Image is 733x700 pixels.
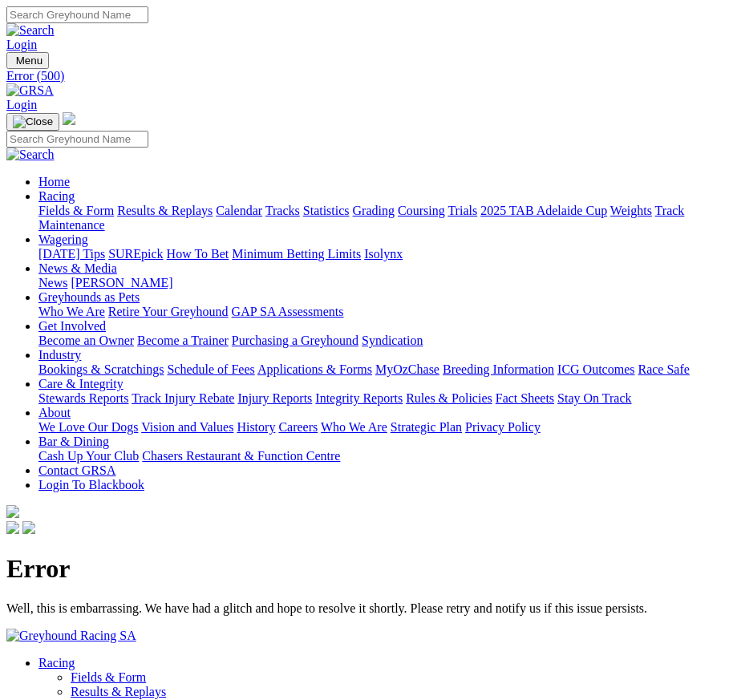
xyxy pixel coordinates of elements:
a: SUREpick [108,247,163,261]
a: Purchasing a Greyhound [232,334,358,347]
a: Care & Integrity [38,377,124,390]
a: Rules & Policies [406,391,492,405]
img: Search [6,23,55,38]
a: Bar & Dining [38,435,109,448]
img: logo-grsa-white.png [63,112,75,125]
div: Industry [38,362,727,377]
a: Fact Sheets [496,391,554,405]
a: Privacy Policy [465,420,541,434]
img: Close [13,115,53,128]
a: Login [6,38,37,51]
a: Login To Blackbook [38,478,144,492]
button: Toggle navigation [6,113,59,131]
a: Bookings & Scratchings [38,362,164,376]
a: Applications & Forms [257,362,372,376]
input: Search [6,6,148,23]
a: Isolynx [364,247,403,261]
a: Industry [38,348,81,362]
a: Statistics [303,204,350,217]
a: About [38,406,71,419]
div: Greyhounds as Pets [38,305,727,319]
a: Schedule of Fees [167,362,254,376]
a: Who We Are [321,420,387,434]
a: Breeding Information [443,362,554,376]
a: Minimum Betting Limits [232,247,361,261]
div: Bar & Dining [38,449,727,463]
img: Search [6,148,55,162]
a: [PERSON_NAME] [71,276,172,289]
a: Results & Replays [71,685,166,698]
a: How To Bet [167,247,229,261]
a: Vision and Values [141,420,233,434]
a: Integrity Reports [315,391,403,405]
a: Cash Up Your Club [38,449,139,463]
a: News [38,276,67,289]
div: Get Involved [38,334,727,348]
a: Racing [38,656,75,670]
a: Careers [278,420,318,434]
a: We Love Our Dogs [38,420,138,434]
a: Become an Owner [38,334,134,347]
h1: Error [6,554,727,584]
div: News & Media [38,276,727,290]
div: Racing [38,204,727,233]
a: History [237,420,275,434]
a: Racing [38,189,75,203]
a: Wagering [38,233,88,246]
a: Stay On Track [557,391,631,405]
img: facebook.svg [6,521,19,534]
a: Home [38,175,70,188]
input: Search [6,131,148,148]
a: Strategic Plan [391,420,462,434]
a: Error (500) [6,69,727,83]
a: Coursing [398,204,445,217]
a: Login [6,98,37,111]
a: Syndication [362,334,423,347]
a: 2025 TAB Adelaide Cup [480,204,607,217]
span: Menu [16,55,43,67]
img: Greyhound Racing SA [6,629,136,643]
a: Become a Trainer [137,334,229,347]
a: Retire Your Greyhound [108,305,229,318]
a: Weights [610,204,652,217]
a: Trials [447,204,477,217]
a: Track Injury Rebate [132,391,234,405]
a: Fields & Form [71,670,146,684]
div: Wagering [38,247,727,261]
div: Care & Integrity [38,391,727,406]
p: Well, this is embarrassing. We have had a glitch and hope to resolve it shortly. Please retry and... [6,601,727,616]
a: Results & Replays [117,204,213,217]
a: Get Involved [38,319,106,333]
a: Stewards Reports [38,391,128,405]
a: Who We Are [38,305,105,318]
a: Tracks [265,204,300,217]
img: GRSA [6,83,54,98]
a: News & Media [38,261,117,275]
img: twitter.svg [22,521,35,534]
a: Injury Reports [237,391,312,405]
div: About [38,420,727,435]
a: GAP SA Assessments [232,305,344,318]
a: Fields & Form [38,204,114,217]
a: Grading [353,204,395,217]
a: Calendar [216,204,262,217]
a: Greyhounds as Pets [38,290,140,304]
a: MyOzChase [375,362,439,376]
img: logo-grsa-white.png [6,505,19,518]
a: [DATE] Tips [38,247,105,261]
a: Track Maintenance [38,204,684,232]
a: ICG Outcomes [557,362,634,376]
a: Race Safe [638,362,689,376]
button: Toggle navigation [6,52,49,69]
a: Chasers Restaurant & Function Centre [142,449,340,463]
a: Contact GRSA [38,463,115,477]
